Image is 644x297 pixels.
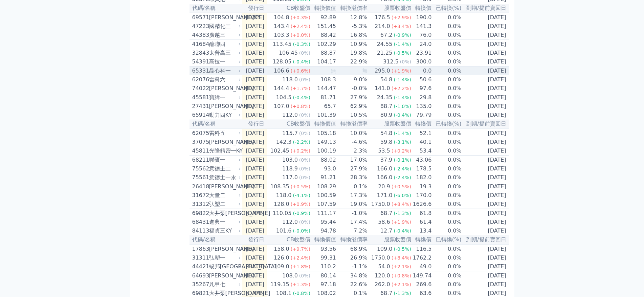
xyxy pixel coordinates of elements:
[394,175,411,180] span: (-2.4%)
[311,226,336,235] td: 94.78
[336,31,368,40] td: 16.8%
[462,75,509,84] td: [DATE]
[192,209,207,217] div: 69822
[412,75,432,84] td: 50.6
[291,184,310,189] span: (+0.5%)
[412,209,432,218] td: 61.8
[432,218,462,226] td: 0.0%
[311,164,336,173] td: 93.0
[209,49,240,57] div: 太普高三
[336,49,368,57] td: 19.8%
[209,129,240,137] div: 雷科五
[192,218,207,226] div: 68431
[242,156,267,165] td: [DATE]
[412,111,432,119] td: 79.79
[432,57,462,66] td: 0.0%
[209,40,240,48] div: 醣聯四
[209,173,240,182] div: 意德士一永
[190,4,242,13] th: 代碼/名稱
[412,226,432,235] td: 13.4
[242,84,267,93] td: [DATE]
[336,22,368,31] td: -5.3%
[412,22,432,31] td: 141.3
[392,68,411,74] span: (+1.9%)
[432,156,462,165] td: 0.0%
[272,200,291,208] div: 128.0
[311,156,336,165] td: 88.02
[462,218,509,226] td: [DATE]
[432,4,462,13] th: 已轉換(%)
[392,86,411,91] span: (+2.2%)
[462,146,509,156] td: [DATE]
[192,129,207,137] div: 62075
[291,24,310,29] span: (+2.4%)
[281,218,299,226] div: 112.0
[299,219,310,225] span: (0%)
[432,182,462,191] td: 0.0%
[336,182,368,191] td: 0.1%
[432,226,462,235] td: 0.0%
[394,139,411,145] span: (-3.1%)
[412,191,432,200] td: 170.0
[267,119,311,129] th: CB收盤價
[432,93,462,102] td: 0.0%
[368,4,412,13] th: 股票收盤價
[336,13,368,22] td: 12.8%
[462,164,509,173] td: [DATE]
[394,131,411,136] span: (-1.4%)
[376,191,394,199] div: 171.0
[377,183,392,191] div: 20.9
[392,148,411,154] span: (+0.2%)
[311,146,336,156] td: 100.19
[311,209,336,218] td: 111.17
[271,209,293,217] div: 110.05
[281,165,299,173] div: 118.9
[432,84,462,93] td: 0.0%
[272,22,291,30] div: 143.4
[311,182,336,191] td: 108.29
[311,22,336,31] td: 151.45
[336,138,368,146] td: -4.6%
[209,200,240,208] div: 弘塑二
[293,59,310,64] span: (-0.4%)
[462,156,509,165] td: [DATE]
[394,112,411,118] span: (-0.4%)
[192,84,207,92] div: 74022
[242,164,267,173] td: [DATE]
[242,102,267,111] td: [DATE]
[362,67,368,74] span: 無
[394,32,411,38] span: (-0.9%)
[462,119,509,129] th: 到期/提前賣回日
[209,102,240,110] div: [PERSON_NAME]
[242,226,267,235] td: [DATE]
[269,147,291,155] div: 102.45
[209,156,240,164] div: 聯寶一
[336,209,368,218] td: -1.0%
[379,76,394,84] div: 54.8
[462,111,509,119] td: [DATE]
[462,13,509,22] td: [DATE]
[192,138,207,146] div: 37075
[462,129,509,138] td: [DATE]
[412,156,432,165] td: 43.06
[432,102,462,111] td: 0.0%
[412,31,432,40] td: 76.0
[432,111,462,119] td: 0.0%
[412,129,432,138] td: 52.1
[412,40,432,49] td: 24.0
[432,146,462,156] td: 0.0%
[242,93,267,102] td: [DATE]
[336,40,368,49] td: 10.9%
[275,93,293,102] div: 104.5
[412,146,432,156] td: 53.4
[299,77,310,82] span: (0%)
[412,173,432,182] td: 182.0
[242,146,267,156] td: [DATE]
[291,15,310,20] span: (+0.3%)
[209,76,240,84] div: 雷科六
[293,42,310,47] span: (-0.3%)
[432,66,462,76] td: 0.0%
[311,75,336,84] td: 108.3
[209,84,240,92] div: [PERSON_NAME]
[293,139,310,145] span: (-2.2%)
